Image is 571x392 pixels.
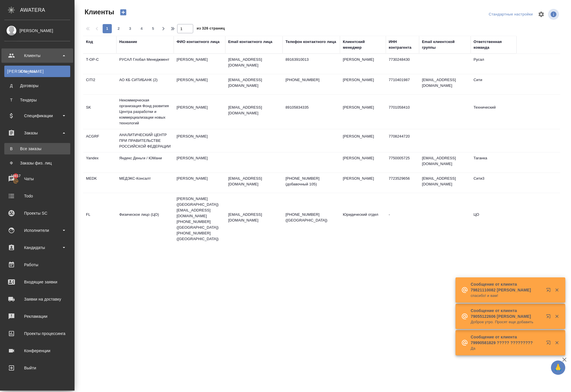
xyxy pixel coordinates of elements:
[419,152,471,173] td: [EMAIL_ADDRESS][DOMAIN_NAME]
[126,26,135,32] span: 3
[1,189,73,203] a: Todo
[116,54,174,74] td: РУСАЛ Глобал Менеджмент
[116,95,174,129] td: Некоммерческая организация Фонд развития Центра разработки и коммерциализации новых технологий
[386,74,419,94] td: 7710401987
[7,83,67,89] div: Договоры
[4,80,70,91] a: ДДоговоры
[116,173,174,193] td: МЕДЭКС-Консалт
[174,173,225,193] td: [PERSON_NAME]
[174,193,225,245] td: [PERSON_NAME] ([GEOGRAPHIC_DATA]) [EMAIL_ADDRESS][DOMAIN_NAME] [PHONE_NUMBER] ([GEOGRAPHIC_DATA])...
[116,209,174,229] td: Физическое лицо (ЦО)
[174,152,225,173] td: [PERSON_NAME]
[148,26,158,32] span: 5
[4,295,70,303] div: Заявки на доставку
[471,308,542,319] p: Сообщение от клиента 79055122606 [PERSON_NAME]
[4,226,70,235] div: Исполнители
[20,4,75,16] div: AWATERA
[1,275,73,289] a: Входящие заявки
[228,77,280,89] p: [EMAIL_ADDRESS][DOMAIN_NAME]
[4,66,70,77] a: [PERSON_NAME]Клиенты
[285,105,337,110] p: 89105834335
[551,314,563,319] button: Закрыть
[474,39,514,50] div: Ответственная команда
[4,175,70,183] div: Чаты
[7,97,67,103] div: Тендеры
[1,361,73,375] a: Выйти
[4,364,70,372] div: Выйти
[83,173,116,193] td: MEDK
[471,152,517,173] td: Таганка
[228,212,280,223] p: [EMAIL_ADDRESS][DOMAIN_NAME]
[471,173,517,193] td: Сити3
[343,39,383,50] div: Клиентский менеджер
[83,102,116,122] td: SK
[551,287,563,293] button: Закрыть
[471,74,517,94] td: Сити
[487,10,534,19] div: split button
[228,105,280,116] p: [EMAIL_ADDRESS][DOMAIN_NAME]
[340,131,386,151] td: [PERSON_NAME]
[228,57,280,68] p: [EMAIL_ADDRESS][DOMAIN_NAME]
[4,312,70,321] div: Рекламации
[83,131,116,151] td: ACGRF
[83,152,116,173] td: Yandex
[386,131,419,151] td: 7708244720
[285,176,337,187] p: [PHONE_NUMBER] (добавочный 105)
[228,39,272,45] div: Email контактного лица
[551,340,563,345] button: Закрыть
[543,337,556,351] button: Открыть в новой вкладке
[116,7,130,17] button: Создать
[83,74,116,94] td: CITI2
[285,39,336,45] div: Телефон контактного лица
[174,54,225,74] td: [PERSON_NAME]
[471,209,517,229] td: ЦО
[4,209,70,217] div: Проекты SC
[4,329,70,338] div: Проекты процессинга
[4,260,70,269] div: Работы
[543,284,556,298] button: Открыть в новой вкладке
[174,102,225,122] td: [PERSON_NAME]
[386,173,419,193] td: 7723529656
[340,102,386,122] td: [PERSON_NAME]
[126,24,135,33] button: 3
[4,143,70,154] a: ВВсе заказы
[386,209,419,229] td: -
[422,39,468,50] div: Email клиентской группы
[471,334,542,346] p: Сообщение от клиента 79990581829 ????? ?????????
[114,26,123,32] span: 2
[340,173,386,193] td: [PERSON_NAME]
[471,319,542,325] p: Доброе утро. Просят еще добавить
[116,74,174,94] td: АО КБ СИТИБАНК (2)
[340,152,386,173] td: [PERSON_NAME]
[386,152,419,173] td: 7750005725
[7,68,67,74] div: Клиенты
[340,54,386,74] td: [PERSON_NAME]
[83,7,114,17] span: Клиенты
[1,309,73,324] a: Рекламации
[7,173,24,179] span: 19817
[4,346,70,355] div: Конференции
[285,57,337,62] p: 89163910013
[174,74,225,94] td: [PERSON_NAME]
[228,176,280,187] p: [EMAIL_ADDRESS][DOMAIN_NAME]
[137,24,146,33] button: 4
[548,9,560,20] span: Посмотреть информацию
[7,146,67,152] div: Все заказы
[4,94,70,106] a: ТТендеры
[386,102,419,122] td: 7701058410
[83,209,116,229] td: FL
[1,258,73,272] a: Работы
[4,192,70,200] div: Todo
[4,157,70,169] a: ФЗаказы физ. лиц
[419,173,471,193] td: [EMAIL_ADDRESS][DOMAIN_NAME]
[471,346,542,351] p: Да
[471,102,517,122] td: Технический
[534,7,548,21] span: Настроить таблицу
[116,129,174,152] td: АНАЛИТИЧЕСКИЙ ЦЕНТР ПРИ ПРАВИТЕЛЬСТВЕ РОССИЙСКОЙ ФЕДЕРАЦИИ
[174,131,225,151] td: [PERSON_NAME]
[1,206,73,220] a: Проекты SC
[1,172,73,186] a: 19817Чаты
[86,39,93,45] div: Код
[7,160,67,166] div: Заказы физ. лиц
[419,74,471,94] td: [EMAIL_ADDRESS][DOMAIN_NAME]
